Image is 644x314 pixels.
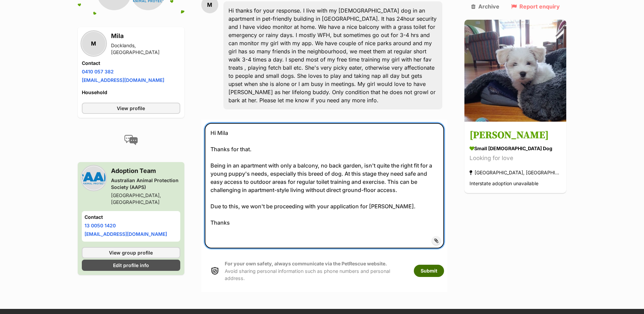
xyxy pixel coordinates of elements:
[85,223,116,228] a: 13 0050 1420
[82,103,180,114] a: View profile
[111,166,180,176] h3: Adoption Team
[111,31,180,41] h3: Mila
[470,168,561,177] div: [GEOGRAPHIC_DATA], [GEOGRAPHIC_DATA]
[124,135,138,145] img: conversation-icon-4a6f8262b818ee0b60e3300018af0b2d0b884aa5de6e9bcb8d3d4eeb1a70a7c4.svg
[225,261,387,266] strong: For your own safety, always communicate via the PetRescue website.
[111,177,180,191] div: Australian Animal Protection Society (AAPS)
[511,3,560,10] a: Report enquiry
[414,265,444,277] button: Submit
[82,260,180,271] a: Edit profile info
[471,3,499,10] a: Archive
[464,20,566,122] img: Kevin
[470,128,561,143] h3: [PERSON_NAME]
[82,60,180,67] h4: Contact
[225,260,407,282] p: Avoid sharing personal information such as phone numbers and personal address.
[82,89,180,96] h4: Household
[109,249,153,256] span: View group profile
[82,69,114,74] a: 0410 057 382
[117,105,145,112] span: View profile
[82,77,164,83] a: [EMAIL_ADDRESS][DOMAIN_NAME]
[111,42,180,56] div: Docklands, [GEOGRAPHIC_DATA]
[82,166,106,190] img: Australian Animal Protection Society (AAPS) profile pic
[82,247,180,258] a: View group profile
[464,123,566,193] a: [PERSON_NAME] small [DEMOGRAPHIC_DATA] Dog Looking for love [GEOGRAPHIC_DATA], [GEOGRAPHIC_DATA] ...
[470,145,561,152] div: small [DEMOGRAPHIC_DATA] Dog
[85,214,178,221] h4: Contact
[85,231,167,237] a: [EMAIL_ADDRESS][DOMAIN_NAME]
[470,181,538,187] span: Interstate adoption unavailable
[223,1,443,109] div: Hi thanks for your response. I live with my [DEMOGRAPHIC_DATA] dog in an apartment in pet-friendl...
[470,154,561,163] div: Looking for love
[113,262,149,269] span: Edit profile info
[82,32,106,55] div: M
[111,192,180,206] div: [GEOGRAPHIC_DATA], [GEOGRAPHIC_DATA]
